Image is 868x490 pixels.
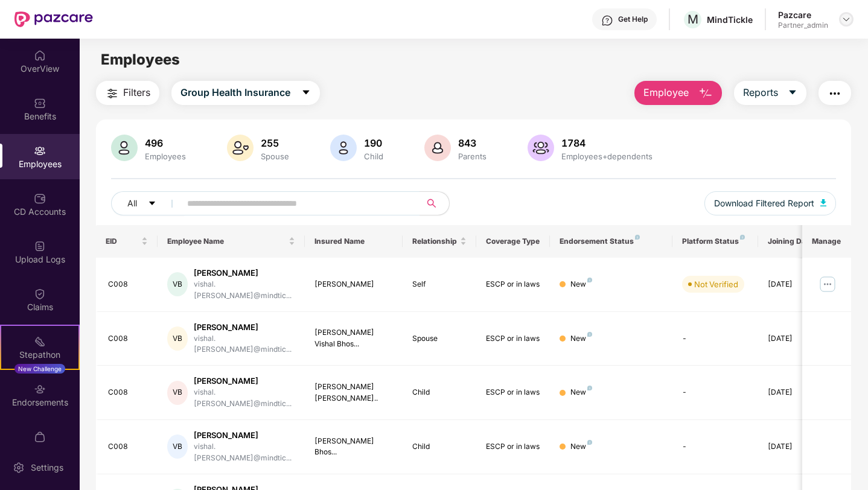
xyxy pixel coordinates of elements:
span: Employee Name [167,237,286,246]
td: - [672,366,758,420]
img: svg+xml;base64,PHN2ZyBpZD0iU2V0dGluZy0yMHgyMCIgeG1sbnM9Imh0dHA6Ly93d3cudzMub3JnLzIwMDAvc3ZnIiB3aW... [13,462,25,474]
button: Group Health Insurancecaret-down [171,81,320,105]
button: search [420,191,450,215]
th: Coverage Type [476,225,550,258]
img: svg+xml;base64,PHN2ZyB4bWxucz0iaHR0cDovL3d3dy53My5vcmcvMjAwMC9zdmciIHhtbG5zOnhsaW5rPSJodHRwOi8vd3... [111,135,138,161]
th: Insured Name [305,225,403,258]
div: Settings [27,462,67,474]
img: svg+xml;base64,PHN2ZyBpZD0iRHJvcGRvd24tMzJ4MzIiIHhtbG5zPSJodHRwOi8vd3d3LnczLm9yZy8yMDAwL3N2ZyIgd2... [841,14,851,24]
span: caret-down [148,199,156,209]
div: New [570,387,592,398]
img: svg+xml;base64,PHN2ZyB4bWxucz0iaHR0cDovL3d3dy53My5vcmcvMjAwMC9zdmciIHhtbG5zOnhsaW5rPSJodHRwOi8vd3... [528,135,554,161]
div: [PERSON_NAME] [314,279,394,290]
span: Download Filtered Report [714,197,814,210]
div: New [570,441,592,453]
div: New [570,333,592,345]
th: EID [96,225,158,258]
button: Download Filtered Report [704,191,836,215]
div: Not Verified [694,278,738,290]
th: Joining Date [758,225,832,258]
td: - [672,420,758,474]
div: Endorsement Status [560,237,663,246]
div: 255 [258,137,292,149]
img: svg+xml;base64,PHN2ZyB4bWxucz0iaHR0cDovL3d3dy53My5vcmcvMjAwMC9zdmciIHdpZHRoPSI4IiBoZWlnaHQ9IjgiIH... [587,440,592,445]
img: svg+xml;base64,PHN2ZyB4bWxucz0iaHR0cDovL3d3dy53My5vcmcvMjAwMC9zdmciIHdpZHRoPSI4IiBoZWlnaHQ9IjgiIH... [635,235,640,240]
div: Employees [142,151,188,161]
img: svg+xml;base64,PHN2ZyB4bWxucz0iaHR0cDovL3d3dy53My5vcmcvMjAwMC9zdmciIHhtbG5zOnhsaW5rPSJodHRwOi8vd3... [820,199,826,206]
span: Employees [101,51,180,68]
div: C008 [108,279,148,290]
img: svg+xml;base64,PHN2ZyB4bWxucz0iaHR0cDovL3d3dy53My5vcmcvMjAwMC9zdmciIHdpZHRoPSI4IiBoZWlnaHQ9IjgiIH... [587,278,592,282]
div: Stepathon [1,349,78,361]
div: 190 [362,137,386,149]
div: C008 [108,441,148,453]
td: - [672,312,758,366]
div: [PERSON_NAME] [194,375,295,387]
div: Child [412,441,467,453]
div: ESCP or in laws [486,279,540,290]
div: MindTickle [707,14,753,25]
img: svg+xml;base64,PHN2ZyB4bWxucz0iaHR0cDovL3d3dy53My5vcmcvMjAwMC9zdmciIHdpZHRoPSI4IiBoZWlnaHQ9IjgiIH... [740,235,745,240]
img: manageButton [818,275,837,294]
div: New Challenge [14,364,65,374]
div: Parents [456,151,489,161]
div: [DATE] [768,279,822,290]
div: Get Help [618,14,648,24]
img: svg+xml;base64,PHN2ZyB4bWxucz0iaHR0cDovL3d3dy53My5vcmcvMjAwMC9zdmciIHhtbG5zOnhsaW5rPSJodHRwOi8vd3... [424,135,451,161]
div: vishal.[PERSON_NAME]@mindtic... [194,441,295,464]
div: Platform Status [682,237,748,246]
div: VB [167,272,188,296]
img: svg+xml;base64,PHN2ZyBpZD0iRW5kb3JzZW1lbnRzIiB4bWxucz0iaHR0cDovL3d3dy53My5vcmcvMjAwMC9zdmciIHdpZH... [34,383,46,395]
div: [PERSON_NAME] Vishal Bhos... [314,327,394,350]
div: [PERSON_NAME] [194,322,295,333]
img: svg+xml;base64,PHN2ZyBpZD0iRW1wbG95ZWVzIiB4bWxucz0iaHR0cDovL3d3dy53My5vcmcvMjAwMC9zdmciIHdpZHRoPS... [34,145,46,157]
th: Employee Name [158,225,305,258]
div: 843 [456,137,489,149]
th: Manage [802,225,851,258]
div: 1784 [559,137,655,149]
div: ESCP or in laws [486,441,540,453]
div: Child [362,151,386,161]
button: Filters [96,81,159,105]
img: svg+xml;base64,PHN2ZyB4bWxucz0iaHR0cDovL3d3dy53My5vcmcvMjAwMC9zdmciIHdpZHRoPSI4IiBoZWlnaHQ9IjgiIH... [587,386,592,390]
div: Pazcare [778,9,828,21]
span: caret-down [301,87,311,98]
img: svg+xml;base64,PHN2ZyBpZD0iQ2xhaW0iIHhtbG5zPSJodHRwOi8vd3d3LnczLm9yZy8yMDAwL3N2ZyIgd2lkdGg9IjIwIi... [34,288,46,300]
img: svg+xml;base64,PHN2ZyB4bWxucz0iaHR0cDovL3d3dy53My5vcmcvMjAwMC9zdmciIHhtbG5zOnhsaW5rPSJodHRwOi8vd3... [698,86,713,101]
img: svg+xml;base64,PHN2ZyB4bWxucz0iaHR0cDovL3d3dy53My5vcmcvMjAwMC9zdmciIHdpZHRoPSI4IiBoZWlnaHQ9IjgiIH... [587,332,592,337]
div: Employees+dependents [559,151,655,161]
img: svg+xml;base64,PHN2ZyB4bWxucz0iaHR0cDovL3d3dy53My5vcmcvMjAwMC9zdmciIHdpZHRoPSIyMSIgaGVpZ2h0PSIyMC... [34,336,46,348]
div: [DATE] [768,441,822,453]
img: svg+xml;base64,PHN2ZyBpZD0iTXlfT3JkZXJzIiBkYXRhLW5hbWU9Ik15IE9yZGVycyIgeG1sbnM9Imh0dHA6Ly93d3cudz... [34,431,46,443]
div: [PERSON_NAME] Bhos... [314,436,394,459]
div: vishal.[PERSON_NAME]@mindtic... [194,387,295,410]
span: EID [106,237,139,246]
span: Relationship [412,237,458,246]
div: New [570,279,592,290]
div: [PERSON_NAME] [194,430,295,441]
div: vishal.[PERSON_NAME]@mindtic... [194,279,295,302]
img: New Pazcare Logo [14,11,93,27]
th: Relationship [403,225,476,258]
span: Filters [123,85,150,100]
span: Employee [643,85,689,100]
img: svg+xml;base64,PHN2ZyBpZD0iSG9tZSIgeG1sbnM9Imh0dHA6Ly93d3cudzMub3JnLzIwMDAvc3ZnIiB3aWR0aD0iMjAiIG... [34,49,46,62]
span: All [127,197,137,210]
span: M [688,12,698,27]
img: svg+xml;base64,PHN2ZyB4bWxucz0iaHR0cDovL3d3dy53My5vcmcvMjAwMC9zdmciIHdpZHRoPSIyNCIgaGVpZ2h0PSIyNC... [828,86,842,101]
button: Reportscaret-down [734,81,806,105]
button: Employee [634,81,722,105]
div: [PERSON_NAME] [194,267,295,279]
div: Child [412,387,467,398]
div: [DATE] [768,333,822,345]
div: VB [167,434,188,459]
span: caret-down [788,87,797,98]
img: svg+xml;base64,PHN2ZyBpZD0iSGVscC0zMngzMiIgeG1sbnM9Imh0dHA6Ly93d3cudzMub3JnLzIwMDAvc3ZnIiB3aWR0aD... [601,14,613,27]
div: C008 [108,333,148,345]
div: Partner_admin [778,21,828,30]
button: Allcaret-down [111,191,185,215]
div: [DATE] [768,387,822,398]
span: search [420,199,443,208]
div: VB [167,381,188,405]
div: Self [412,279,467,290]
